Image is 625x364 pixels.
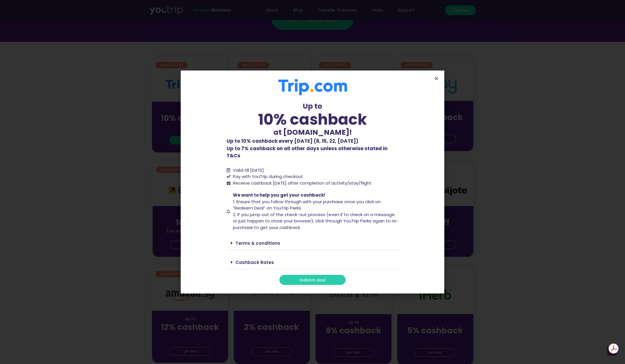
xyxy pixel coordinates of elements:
span: We want to help you get your cashback! [233,192,325,198]
span: Valid till [DATE] [233,167,264,173]
span: Receive cashback [DATE] after completion of activity/stay/flight [233,180,371,186]
span: 2. If you jump out of the check-out process (even if to check on a message or just happen to clos... [233,212,398,230]
div: Up to at [DOMAIN_NAME]! [227,101,399,138]
div: Cashback Rates [227,256,399,269]
span: 1. Ensure that you follow through with your purchase once you click on “Redeem Deal” on YouTrip P... [233,199,381,211]
a: Close [434,76,439,81]
span: Pay with YouTrip during checkout [231,173,303,180]
b: Up to 10% cashback every [DATE] (8, 15, 22, [DATE]) [227,138,358,144]
a: Terms & conditions [235,240,280,246]
a: redeem deal [279,275,346,285]
a: Cashback Rates [235,259,274,265]
span: redeem deal [299,278,326,282]
p: Up to 7% cashback on all other days unless otherwise stated in T&Cs [227,138,399,160]
div: Terms & conditions [227,236,399,250]
div: 10% cashback [227,112,399,127]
